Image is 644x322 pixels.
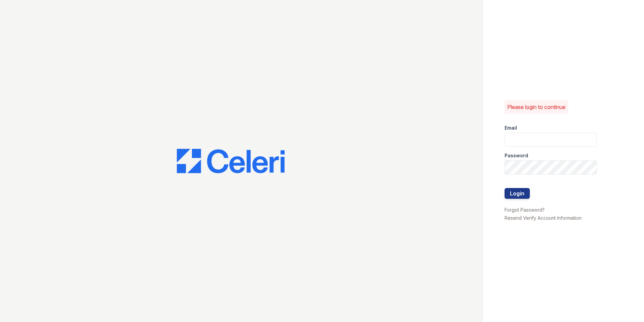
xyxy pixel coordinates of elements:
img: CE_Logo_Blue-a8612792a0a2168367f1c8372b55b34899dd931a85d93a1a3d3e32e68fde9ad4.png [177,149,285,173]
a: Forgot Password? [505,207,545,213]
label: Email [505,125,517,131]
a: Resend Verify Account Information [505,215,582,221]
button: Login [505,188,530,199]
label: Password [505,152,528,159]
p: Please login to continue [507,103,566,111]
